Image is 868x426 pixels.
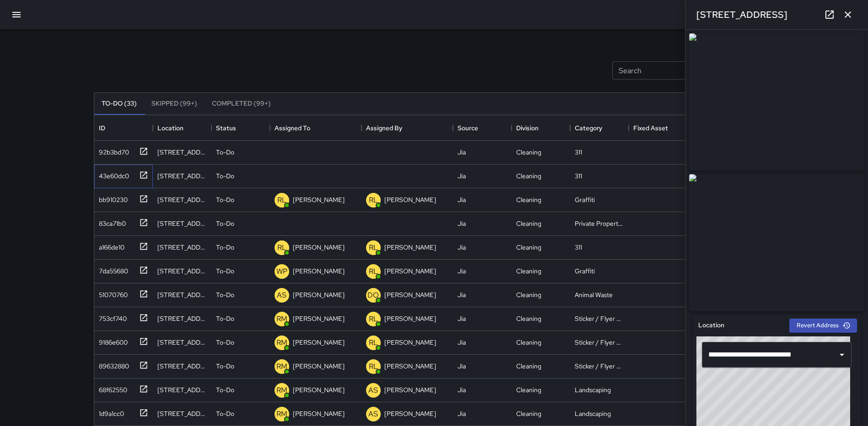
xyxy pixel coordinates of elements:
div: 311 [575,148,582,157]
div: 101 Harry Thomas Way Northeast [157,266,207,276]
div: Jia [458,409,466,418]
div: Cleaning [516,171,541,181]
div: Jia [458,314,466,323]
div: Division [512,115,570,141]
div: 311 [575,171,582,181]
div: 331 N Street Northeast [157,314,207,323]
div: Assigned By [366,115,402,141]
div: Jia [458,290,466,299]
p: To-Do [216,148,234,157]
div: 1200 North Capitol Street Northwest [157,290,207,299]
p: [PERSON_NAME] [384,385,436,394]
div: 1140 North Capitol Street Northwest [157,243,207,252]
div: 1d9a1cc0 [95,405,124,418]
div: Cleaning [516,148,541,157]
div: Category [575,115,602,141]
div: Cleaning [516,338,541,347]
div: ID [99,115,105,141]
div: Status [216,115,236,141]
p: [PERSON_NAME] [293,362,345,371]
p: [PERSON_NAME] [293,243,345,252]
div: 1275 First Street Northeast [157,219,207,228]
p: To-Do [216,171,234,181]
p: RL [369,361,378,372]
div: Fixed Asset [629,115,687,141]
p: To-Do [216,219,234,228]
p: To-Do [216,314,234,323]
div: 75 Florida Avenue Northeast [157,148,207,157]
div: Cleaning [516,409,541,418]
div: 1275 First Street Northeast [157,409,207,418]
div: Graffiti [575,266,595,276]
div: Category [570,115,629,141]
div: 211 M Street Northeast [157,385,207,394]
p: RL [369,266,378,277]
p: [PERSON_NAME] [293,195,345,204]
div: 51070760 [95,287,128,299]
div: Source [453,115,512,141]
div: 43e60dc0 [95,168,129,181]
div: Status [211,115,270,141]
div: 83ca71b0 [95,215,126,228]
div: Landscaping [575,409,611,418]
div: Cleaning [516,290,541,299]
p: RM [276,361,287,372]
button: Completed (99+) [205,93,278,115]
div: Assigned To [270,115,361,141]
p: RL [277,242,286,253]
div: Cleaning [516,385,541,394]
p: AS [277,290,286,301]
p: To-Do [216,266,234,276]
button: To-Do (33) [94,93,144,115]
p: RL [277,195,286,206]
p: To-Do [216,338,234,347]
p: [PERSON_NAME] [293,409,345,418]
div: Sticker / Flyer Removal [575,362,624,371]
div: Location [157,115,183,141]
p: To-Do [216,290,234,299]
div: 1242 3rd Street Northeast [157,338,207,347]
p: AS [368,409,378,420]
div: Jia [458,338,466,347]
p: [PERSON_NAME] [293,290,345,299]
div: Jia [458,362,466,371]
div: Assigned By [361,115,453,141]
div: 1520 Eckington Place Northeast [157,171,207,181]
p: [PERSON_NAME] [293,266,345,276]
p: RM [276,337,287,348]
p: RM [276,314,287,325]
div: Landscaping [575,385,611,394]
div: Division [516,115,539,141]
div: Cleaning [516,314,541,323]
p: [PERSON_NAME] [293,338,345,347]
div: Jia [458,385,466,394]
p: [PERSON_NAME] [384,409,436,418]
div: Jia [458,171,466,181]
p: To-Do [216,243,234,252]
div: Fixed Asset [633,115,668,141]
p: To-Do [216,195,234,204]
div: bb910230 [95,192,128,204]
div: 89632880 [95,358,129,371]
p: RL [369,337,378,348]
p: To-Do [216,409,234,418]
p: [PERSON_NAME] [384,243,436,252]
div: Location [153,115,211,141]
p: [PERSON_NAME] [384,266,436,276]
div: Cleaning [516,266,541,276]
div: Source [458,115,478,141]
div: Cleaning [516,219,541,228]
div: Jia [458,266,466,276]
p: [PERSON_NAME] [384,338,436,347]
p: To-Do [216,362,234,371]
div: Sticker / Flyer Removal [575,314,624,323]
div: Graffiti [575,195,595,204]
div: 1242 3rd Street Northeast [157,362,207,371]
p: AS [368,385,378,396]
div: 7da55680 [95,263,128,276]
div: Cleaning [516,362,541,371]
p: [PERSON_NAME] [384,362,436,371]
div: 753cf740 [95,310,127,323]
p: [PERSON_NAME] [384,195,436,204]
p: [PERSON_NAME] [384,314,436,323]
